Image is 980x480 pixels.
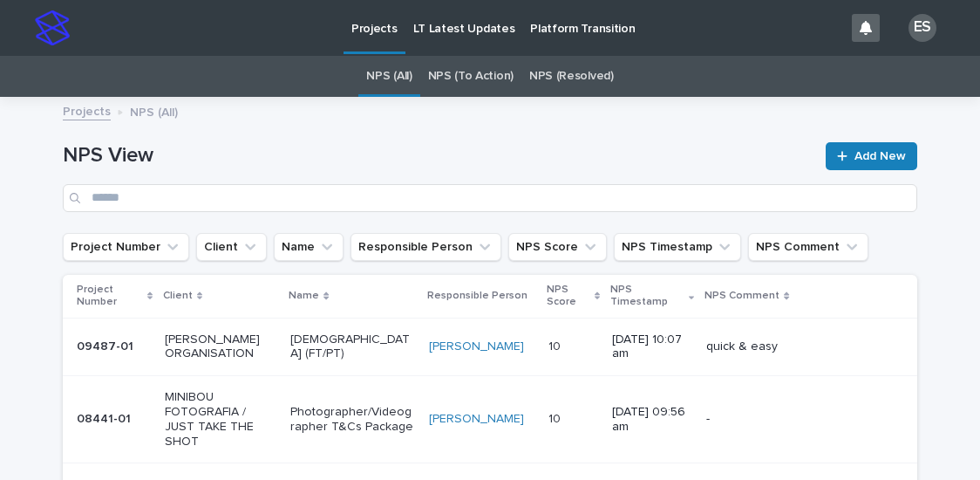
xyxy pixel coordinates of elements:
[350,233,501,261] button: Responsible Person
[547,280,590,312] p: NPS Score
[909,14,936,42] div: ES
[612,333,692,362] p: [DATE] 10:07 am
[706,412,889,427] p: -
[196,233,267,261] button: Client
[274,233,344,261] button: Name
[706,339,889,354] p: quick & easy
[429,412,524,427] a: [PERSON_NAME]
[610,280,684,312] p: NPS Timestamp
[77,339,151,354] p: 09487-01
[63,100,111,120] a: Projects
[165,333,276,362] p: [PERSON_NAME] ORGANISATION
[63,318,917,376] tr: 09487-01[PERSON_NAME] ORGANISATION[DEMOGRAPHIC_DATA] (FT/PT)[PERSON_NAME] 1010 [DATE] 10:07 amqui...
[366,56,412,97] a: NPS (All)
[428,56,514,97] a: NPS (To Action)
[63,376,917,463] tr: 08441-01MINIBOU FOTOGRAFIA / JUST TAKE THE SHOTPhotographer/Videographer T&Cs Package[PERSON_NAME...
[548,336,564,354] p: 10
[826,142,917,170] a: Add New
[63,233,189,261] button: Project Number
[529,56,614,97] a: NPS (Resolved)
[508,233,607,261] button: NPS Score
[748,233,868,261] button: NPS Comment
[163,286,193,305] p: Client
[289,286,319,305] p: Name
[614,233,741,261] button: NPS Timestamp
[704,286,779,305] p: NPS Comment
[63,184,917,212] input: Search
[854,150,906,162] span: Add New
[612,405,692,435] p: [DATE] 09:56 am
[63,143,815,168] h1: NPS View
[130,101,178,120] p: NPS (All)
[77,412,151,427] p: 08441-01
[429,339,524,354] a: [PERSON_NAME]
[77,280,143,312] p: Project Number
[427,286,527,305] p: Responsible Person
[290,405,415,435] p: Photographer/Videographer T&Cs Package
[548,408,564,427] p: 10
[35,10,70,45] img: stacker-logo-s-only.png
[165,390,276,449] p: MINIBOU FOTOGRAFIA / JUST TAKE THE SHOT
[290,333,415,362] p: [DEMOGRAPHIC_DATA] (FT/PT)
